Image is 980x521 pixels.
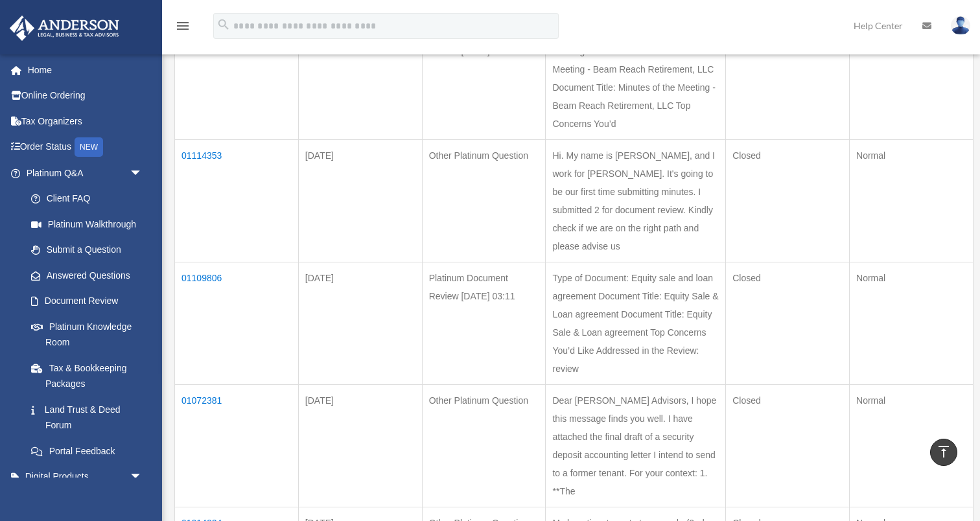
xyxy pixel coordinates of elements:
[422,262,546,385] td: Platinum Document Review [DATE] 03:11
[18,237,156,263] a: Submit a Question
[298,385,422,507] td: [DATE]
[175,18,191,34] i: menu
[422,385,546,507] td: Other Platinum Question
[18,288,156,314] a: Document Review
[9,160,156,186] a: Platinum Q&Aarrow_drop_down
[9,57,162,83] a: Home
[951,16,970,35] img: User Pic
[18,186,156,212] a: Client FAQ
[175,140,299,262] td: 01114353
[175,385,299,507] td: 01072381
[298,262,422,385] td: [DATE]
[9,134,162,161] a: Order StatusNEW
[130,160,156,187] span: arrow_drop_down
[726,17,850,140] td: Closed
[18,438,156,464] a: Portal Feedback
[175,262,299,385] td: 01109806
[850,140,974,262] td: Normal
[850,385,974,507] td: Normal
[546,17,726,140] td: Type of Document: Minutes of the Meeting Document Title: Minutes of the Meeting - Beam Reach Reti...
[9,108,162,134] a: Tax Organizers
[216,17,231,32] i: search
[422,140,546,262] td: Other Platinum Question
[75,137,103,157] div: NEW
[130,464,156,491] span: arrow_drop_down
[298,17,422,140] td: [DATE]
[936,444,951,459] i: vertical_align_top
[298,140,422,262] td: [DATE]
[546,140,726,262] td: Hi. My name is [PERSON_NAME], and I work for [PERSON_NAME]. It's going to be our first time submi...
[18,397,156,438] a: Land Trust & Deed Forum
[9,464,162,490] a: Digital Productsarrow_drop_down
[18,314,156,355] a: Platinum Knowledge Room
[6,16,123,41] img: Anderson Advisors Platinum Portal
[850,262,974,385] td: Normal
[726,262,850,385] td: Closed
[726,385,850,507] td: Closed
[175,23,191,34] a: menu
[546,262,726,385] td: Type of Document: Equity sale and loan agreement Document Title: Equity Sale & Loan agreement Doc...
[9,83,162,109] a: Online Ordering
[18,262,149,288] a: Answered Questions
[850,17,974,140] td: Normal
[726,140,850,262] td: Closed
[930,439,957,466] a: vertical_align_top
[546,385,726,507] td: Dear [PERSON_NAME] Advisors, I hope this message finds you well. I have attached the final draft ...
[18,355,156,397] a: Tax & Bookkeeping Packages
[175,17,299,140] td: 01114368
[18,211,156,237] a: Platinum Walkthrough
[422,17,546,140] td: Platinum Document Review [DATE] 11:17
